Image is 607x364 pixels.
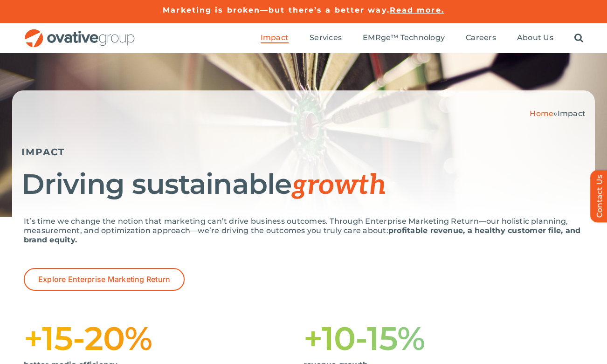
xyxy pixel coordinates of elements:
h1: Driving sustainable [21,169,586,200]
span: Explore Enterprise Marketing Return [38,275,170,284]
p: It’s time we change the notion that marketing can’t drive business outcomes. Through Enterprise M... [24,217,583,245]
span: Services [310,33,342,42]
a: Careers [466,33,496,43]
a: Services [310,33,342,43]
h1: +10-15% [303,323,583,353]
a: About Us [517,33,553,43]
h1: +15-20% [24,323,303,353]
span: About Us [517,33,553,42]
span: Impact [558,109,586,118]
span: Impact [261,33,289,42]
a: Search [574,33,583,43]
a: Home [530,109,553,118]
a: Marketing is broken—but there’s a better way. [163,6,390,14]
span: » [530,109,586,118]
a: OG_Full_horizontal_RGB [24,28,136,37]
strong: profitable revenue, a healthy customer file, and brand equity. [24,226,580,244]
h5: IMPACT [21,146,586,158]
span: growth [291,169,386,202]
a: Read more. [390,6,444,14]
a: EMRge™ Technology [363,33,445,43]
nav: Menu [261,23,583,53]
a: Impact [261,33,289,43]
a: Explore Enterprise Marketing Return [24,268,185,291]
span: Careers [466,33,496,42]
span: EMRge™ Technology [363,33,445,42]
